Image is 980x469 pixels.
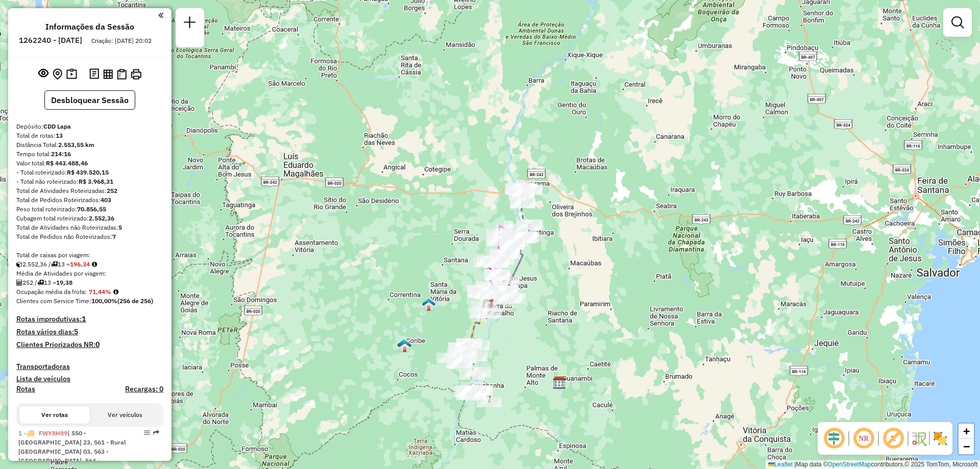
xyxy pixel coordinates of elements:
em: Rota exportada [153,430,159,436]
i: Total de rotas [51,261,58,267]
button: Visualizar Romaneio [115,67,129,82]
a: Nova sessão e pesquisa [180,12,200,35]
span: − [963,440,970,453]
h6: 1262240 - [DATE] [19,36,82,45]
strong: 100,00% [91,297,117,305]
strong: 13 [56,132,63,139]
div: Atividade não roteirizada - PIZZARIA E SALGADOS [459,369,485,380]
a: Leaflet [768,461,793,468]
span: Exibir rótulo [881,426,905,451]
div: Média de Atividades por viagem: [16,269,163,278]
span: Ocultar deslocamento [822,426,846,451]
div: Peso total roteirizado: [16,205,163,214]
div: 2.552,36 / 13 = [16,260,163,269]
strong: 71,44% [89,288,111,295]
h4: Informações da Sessão [45,22,134,32]
div: Valor total: [16,159,163,168]
div: Map data © contributors,© 2025 TomTom, Microsoft [766,460,980,469]
img: RT PA - Coribe [398,339,411,353]
img: PA - Ibotirama [514,182,528,195]
span: Ocultar NR [851,426,876,451]
span: | [794,461,796,468]
i: Meta Caixas/viagem: 206,52 Diferença: -10,18 [92,261,97,267]
h4: Transportadoras [16,362,163,371]
div: Total de Atividades não Roteirizadas: [16,223,163,232]
div: Atividade não roteirizada - DISTRIBUIDORA ERIV [465,367,491,377]
strong: 19,38 [56,279,72,286]
button: Ver veículos [90,406,160,424]
strong: 2.553,55 km [58,141,94,149]
button: Logs desbloquear sessão [87,66,101,82]
a: Exibir filtros [947,12,968,33]
strong: 7 [112,233,116,240]
strong: CDD Lapa [43,122,71,130]
a: Zoom out [959,439,974,454]
button: Desbloquear Sessão [44,90,135,110]
i: Total de Atividades [16,280,22,286]
button: Ver rotas [19,406,90,424]
img: CDD Guanambi [553,376,566,389]
span: Clientes com Service Time: [16,297,91,305]
div: Tempo total: [16,150,163,159]
strong: (256 de 256) [117,297,153,305]
em: Média calculada utilizando a maior ocupação (%Peso ou %Cubagem) de cada rota da sessão. Rotas cro... [113,289,118,295]
img: Fluxo de ruas [911,430,927,447]
button: Visualizar relatório de Roteirização [101,67,115,81]
strong: R$ 439.520,15 [67,168,109,176]
h4: Lista de veículos [16,375,163,383]
h4: Clientes Priorizados NR: [16,340,163,349]
img: P.A Coribe [397,339,410,352]
strong: R$ 3.968,31 [79,178,113,185]
h4: Recargas: 0 [125,385,163,393]
strong: 0 [95,340,100,349]
div: 252 / 13 = [16,278,163,287]
div: - Total roteirizado: [16,168,163,177]
strong: 1 [82,314,86,324]
a: OpenStreetMap [828,461,871,468]
div: Distância Total: [16,140,163,150]
strong: 403 [101,196,111,204]
div: Cubagem total roteirizado: [16,214,163,223]
strong: 5 [118,224,122,231]
div: Criação: [DATE] 20:02 [87,36,156,45]
em: Opções [144,430,150,436]
div: Total de rotas: [16,131,163,140]
button: Centralizar mapa no depósito ou ponto de apoio [51,66,64,82]
strong: 214:16 [51,150,71,158]
div: Total de Atividades Roteirizadas: [16,186,163,195]
strong: R$ 443.488,46 [46,159,88,167]
button: Exibir sessão original [36,66,51,82]
h4: Rotas vários dias: [16,328,163,336]
div: Total de Pedidos Roteirizados: [16,195,163,205]
div: Total de caixas por viagem: [16,251,163,260]
img: PA - Carinhanha [462,385,476,398]
a: Clique aqui para minimizar o painel [158,9,163,21]
span: + [963,425,970,437]
strong: 252 [107,187,117,194]
div: Atividade não roteirizada - DISTRIBUIDORA PARAD [456,386,481,396]
img: RT PA - Santa Maria da Vitória [422,298,435,311]
i: Total de rotas [37,280,44,286]
span: FWY8H89 [39,429,67,437]
strong: 70.856,55 [77,205,106,213]
div: Total de Pedidos não Roteirizados: [16,232,163,241]
a: Zoom in [959,424,974,439]
strong: 5 [74,327,78,336]
h4: Rotas improdutivas: [16,315,163,324]
button: Painel de Sugestão [64,66,79,82]
div: Atividade não roteirizada - CLAUDINEIS BOMFIM [462,351,487,361]
i: Cubagem total roteirizado [16,261,22,267]
img: Exibir/Ocultar setores [932,430,948,447]
div: Depósito: [16,122,163,131]
strong: 2.552,36 [89,214,114,222]
span: Ocupação média da frota: [16,288,87,295]
div: - Total não roteirizado: [16,177,163,186]
strong: 196,34 [70,260,90,268]
a: Rotas [16,385,35,393]
div: Atividade não roteirizada - MERCEARIA AZEVEDO [456,387,482,397]
button: Imprimir Rotas [129,67,143,82]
